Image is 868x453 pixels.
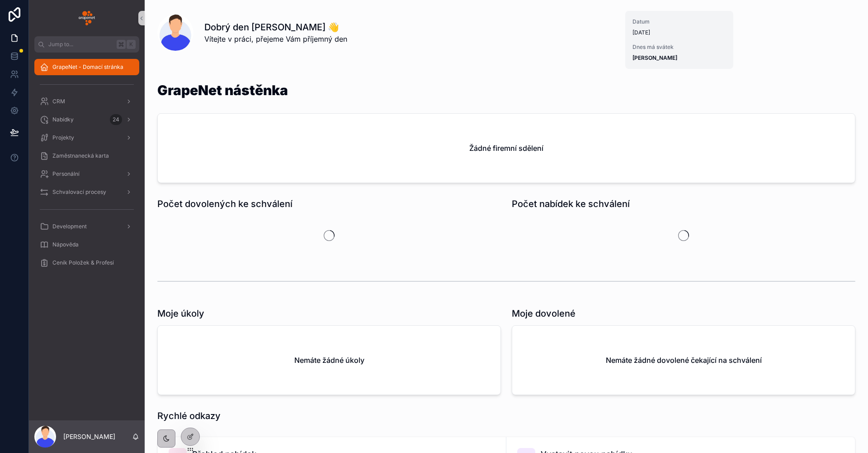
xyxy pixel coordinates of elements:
[29,53,145,283] div: scrollable content
[632,18,726,25] span: Datum
[52,241,79,248] span: Nápověda
[34,130,139,146] a: Projekty
[48,41,113,48] span: Jump to...
[512,307,576,320] h1: Moje dovolené
[52,259,114,266] span: Ceník Položek & Profesí
[294,355,364,366] h2: Nemáte žádné úkoly
[157,83,288,97] h1: GrapeNet nástěnka
[79,11,95,25] img: App logo
[632,43,726,51] span: Dnes má svátek
[157,410,221,422] h1: Rychlé odkazy
[52,170,80,178] span: Personální
[34,36,139,53] button: Jump to...K
[52,152,109,159] span: Zaměstnanecká karta
[34,59,139,75] a: GrapeNet - Domací stránka
[34,236,139,253] a: Nápověda
[34,148,139,164] a: Zaměstnanecká karta
[157,307,204,320] h1: Moje úkoly
[110,114,122,125] div: 24
[127,41,135,48] span: K
[606,355,762,366] h2: Nemáte žádné dovolené čekající na schválení
[52,63,123,71] span: GrapeNet - Domací stránka
[632,29,726,36] span: [DATE]
[157,198,292,210] h1: Počet dovolených ke schválení
[512,198,630,210] h1: Počet nabídek ke schválení
[52,98,65,105] span: CRM
[52,223,87,230] span: Development
[34,93,139,110] a: CRM
[52,188,106,196] span: Schvalovací procesy
[34,218,139,235] a: Development
[34,184,139,200] a: Schvalovací procesy
[52,116,74,123] span: Nabídky
[204,34,347,44] span: Vítejte v práci, přejeme Vám příjemný den
[204,21,347,34] h1: Dobrý den [PERSON_NAME] 👋
[63,432,115,441] p: [PERSON_NAME]
[52,134,74,141] span: Projekty
[34,111,139,128] a: Nabídky24
[34,255,139,271] a: Ceník Položek & Profesí
[469,143,543,154] h2: Žádné firemní sdělení
[632,54,677,61] strong: [PERSON_NAME]
[34,166,139,182] a: Personální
